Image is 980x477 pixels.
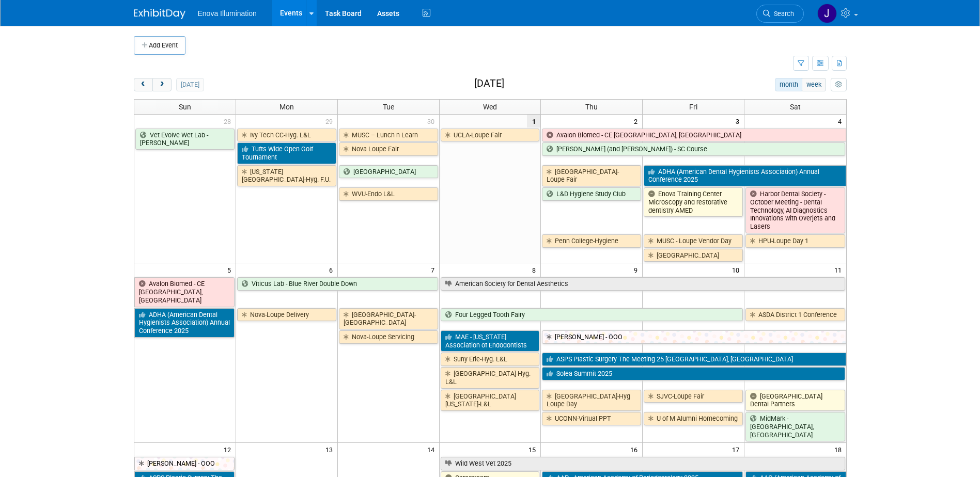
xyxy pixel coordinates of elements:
[542,142,845,156] a: [PERSON_NAME] (and [PERSON_NAME]) - SC Course
[134,308,235,338] a: ADHA (American Dental Hygienists Association) Annual Conference 2025
[756,5,804,23] a: Search
[731,263,744,276] span: 10
[633,263,642,276] span: 9
[633,115,642,128] span: 2
[775,78,802,91] button: month
[689,103,697,111] span: Fri
[745,412,845,441] a: MidMark - [GEOGRAPHIC_DATA], [GEOGRAPHIC_DATA]
[324,115,337,128] span: 29
[790,103,801,111] span: Sat
[237,129,336,142] a: Ivy Tech CC-Hyg. L&L
[542,234,641,248] a: Penn College-Hygiene
[745,234,845,248] a: HPU-Loupe Day 1
[833,443,846,456] span: 18
[339,165,438,179] a: [GEOGRAPHIC_DATA]
[324,443,337,456] span: 13
[179,103,191,111] span: Sun
[135,129,235,150] a: Vet Evolve Wet Lab - [PERSON_NAME]
[226,263,236,276] span: 5
[802,78,826,91] button: week
[527,115,540,128] span: 1
[745,390,845,411] a: [GEOGRAPHIC_DATA] Dental Partners
[745,187,845,233] a: Harbor Dental Society - October Meeting - Dental Technology, AI Diagnostics Innovations with Over...
[817,4,837,23] img: Janelle Tlusty
[527,443,540,456] span: 15
[339,308,438,329] a: [GEOGRAPHIC_DATA]-[GEOGRAPHIC_DATA]
[328,263,337,276] span: 6
[542,367,845,380] a: Solea Summit 2025
[770,10,794,18] span: Search
[531,263,540,276] span: 8
[644,187,743,217] a: Enova Training Center Microscopy and restorative dentistry AMED
[176,78,204,91] button: [DATE]
[441,353,540,366] a: Suny Erie-Hyg. L&L
[237,308,336,322] a: Nova-Loupe Delivery
[474,78,504,89] h2: [DATE]
[837,115,846,128] span: 4
[483,103,497,111] span: Wed
[644,165,846,186] a: ADHA (American Dental Hygienists Association) Annual Conference 2025
[644,390,743,403] a: SJVC-Loupe Fair
[542,187,641,201] a: L&D Hygiene Study Club
[542,412,641,425] a: UCONN-Virtual PPT
[134,9,185,19] img: ExhibitDay
[831,78,846,91] button: myCustomButton
[542,390,641,411] a: [GEOGRAPHIC_DATA]-Hyg Loupe Day
[430,263,439,276] span: 7
[339,187,438,201] a: WVU-Endo L&L
[644,249,743,262] a: [GEOGRAPHIC_DATA]
[426,115,439,128] span: 30
[134,78,153,91] button: prev
[441,367,540,388] a: [GEOGRAPHIC_DATA]-Hyg. L&L
[629,443,642,456] span: 16
[644,234,743,248] a: MUSC - Loupe Vendor Day
[134,36,185,55] button: Add Event
[731,443,744,456] span: 17
[383,103,394,111] span: Tue
[441,457,845,470] a: Wild West Vet 2025
[542,353,846,366] a: ASPS Plastic Surgery The Meeting 25 [GEOGRAPHIC_DATA], [GEOGRAPHIC_DATA]
[735,115,744,128] span: 3
[833,263,846,276] span: 11
[279,103,294,111] span: Mon
[198,9,257,18] span: Enova Illumination
[152,78,172,91] button: next
[542,165,641,186] a: [GEOGRAPHIC_DATA]-Loupe Fair
[237,142,336,164] a: Tufts Wide Open Golf Tournament
[134,457,235,470] a: [PERSON_NAME] - OOO
[441,330,540,352] a: MAE - [US_STATE] Association of Endodontists
[542,129,846,142] a: Avalon Biomed - CE [GEOGRAPHIC_DATA], [GEOGRAPHIC_DATA]
[542,330,846,344] a: [PERSON_NAME] - OOO
[339,330,438,344] a: Nova-Loupe Servicing
[426,443,439,456] span: 14
[223,443,236,456] span: 12
[223,115,236,128] span: 28
[339,142,438,156] a: Nova Loupe Fair
[644,412,743,425] a: U of M Alumni Homecoming
[441,129,540,142] a: UCLA-Loupe Fair
[339,129,438,142] a: MUSC – Lunch n Learn
[237,277,438,291] a: Viticus Lab - Blue River Double Down
[441,390,540,411] a: [GEOGRAPHIC_DATA][US_STATE]-L&L
[441,277,845,291] a: American Society for Dental Aesthetics
[585,103,598,111] span: Thu
[835,82,842,88] i: Personalize Calendar
[134,277,235,307] a: Avalon Biomed - CE [GEOGRAPHIC_DATA], [GEOGRAPHIC_DATA]
[745,308,845,322] a: ASDA District 1 Conference
[237,165,336,186] a: [US_STATE][GEOGRAPHIC_DATA]-Hyg. F.U.
[441,308,743,322] a: Four Legged Tooth Fairy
